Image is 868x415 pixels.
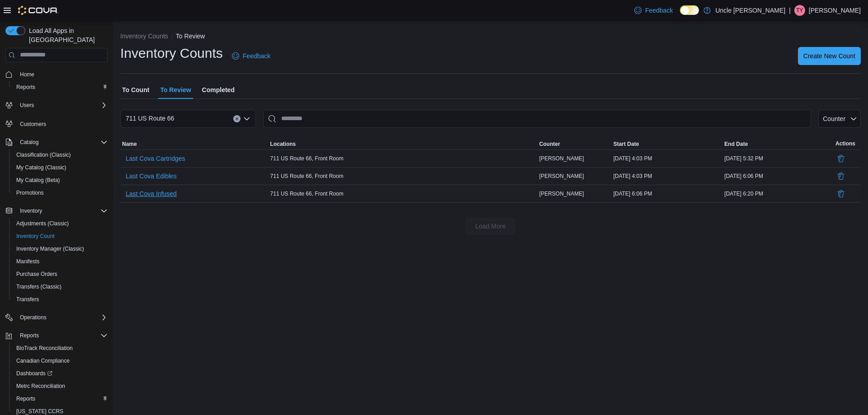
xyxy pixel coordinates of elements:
[16,312,50,323] button: Operations
[13,269,61,280] a: Purchase Orders
[243,115,250,122] button: Open list of options
[126,113,174,124] span: 711 US Route 66
[120,33,168,40] button: Inventory Counts
[9,367,111,380] a: Dashboards
[16,408,63,415] span: [US_STATE] CCRS
[16,119,50,130] a: Customers
[13,231,58,242] a: Inventory Count
[269,171,538,182] div: 711 US Route 66, Front Room
[16,395,35,402] span: Reports
[13,355,73,366] a: Canadian Compliance
[612,171,723,182] div: [DATE] 4:03 PM
[126,154,185,163] span: Last Cova Cartridges
[9,242,111,255] button: Inventory Manager (Classic)
[794,5,805,16] div: Taylor Yates
[9,174,111,187] button: My Catalog (Beta)
[13,82,108,93] span: Reports
[269,188,538,199] div: 711 US Route 66, Front Room
[16,137,108,148] span: Catalog
[16,177,60,184] span: My Catalog (Beta)
[16,164,66,171] span: My Catalog (Classic)
[176,33,205,40] button: To Review
[13,269,108,280] span: Purchase Orders
[263,110,811,128] input: This is a search bar. After typing your query, hit enter to filter the results lower in the page.
[13,355,108,366] span: Canadian Compliance
[16,118,108,129] span: Customers
[20,139,38,146] span: Catalog
[465,217,516,235] button: Load More
[202,81,235,99] span: Completed
[612,139,723,149] button: Start Date
[20,102,34,109] span: Users
[122,152,189,165] button: Last Cova Cartridges
[20,207,42,214] span: Inventory
[823,115,845,122] span: Counter
[539,173,584,180] span: [PERSON_NAME]
[269,153,538,164] div: 711 US Route 66, Front Room
[13,243,108,254] span: Inventory Manager (Classic)
[13,243,88,254] a: Inventory Manager (Classic)
[539,190,584,197] span: [PERSON_NAME]
[818,110,861,128] button: Counter
[18,6,58,15] img: Cova
[2,329,111,342] button: Reports
[16,151,71,159] span: Classification (Classic)
[13,149,108,160] span: Classification (Classic)
[13,218,72,229] a: Adjustments (Classic)
[539,140,560,148] span: Counter
[715,5,785,16] p: Uncle [PERSON_NAME]
[13,82,39,93] a: Reports
[16,312,108,323] span: Operations
[13,256,43,267] a: Manifests
[16,205,108,216] span: Inventory
[122,187,180,201] button: Last Cova Infused
[13,294,42,305] a: Transfers
[835,153,846,164] button: Delete
[680,5,699,15] input: Dark Mode
[798,47,861,65] button: Create New Count
[13,381,108,392] span: Metrc Reconciliation
[722,171,834,182] div: [DATE] 6:06 PM
[16,233,55,240] span: Inventory Count
[16,205,46,216] button: Inventory
[13,187,108,198] span: Promotions
[13,281,65,292] a: Transfers (Classic)
[9,392,111,405] button: Reports
[2,117,111,130] button: Customers
[13,149,75,160] a: Classification (Classic)
[13,343,108,354] span: BioTrack Reconciliation
[9,187,111,199] button: Promotions
[25,26,108,44] span: Load All Apps in [GEOGRAPHIC_DATA]
[126,172,177,181] span: Last Cova Edibles
[2,68,111,81] button: Home
[20,121,46,128] span: Customers
[789,5,791,16] p: |
[2,311,111,324] button: Operations
[13,281,108,292] span: Transfers (Classic)
[16,84,35,91] span: Reports
[13,175,108,186] span: My Catalog (Beta)
[13,218,108,229] span: Adjustments (Classic)
[16,330,108,341] span: Reports
[16,296,39,303] span: Transfers
[120,32,861,42] nav: An example of EuiBreadcrumbs
[160,81,191,99] span: To Review
[20,71,34,78] span: Home
[122,81,149,99] span: To Count
[645,6,673,15] span: Feedback
[16,283,61,290] span: Transfers (Classic)
[16,357,70,364] span: Canadian Compliance
[722,188,834,199] div: [DATE] 6:20 PM
[13,393,108,404] span: Reports
[16,100,108,111] span: Users
[809,5,861,16] p: [PERSON_NAME]
[612,188,723,199] div: [DATE] 6:06 PM
[9,81,111,93] button: Reports
[16,69,38,80] a: Home
[16,270,57,278] span: Purchase Orders
[613,140,639,148] span: Start Date
[120,139,269,149] button: Name
[835,188,846,199] button: Delete
[122,169,180,183] button: Last Cova Edibles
